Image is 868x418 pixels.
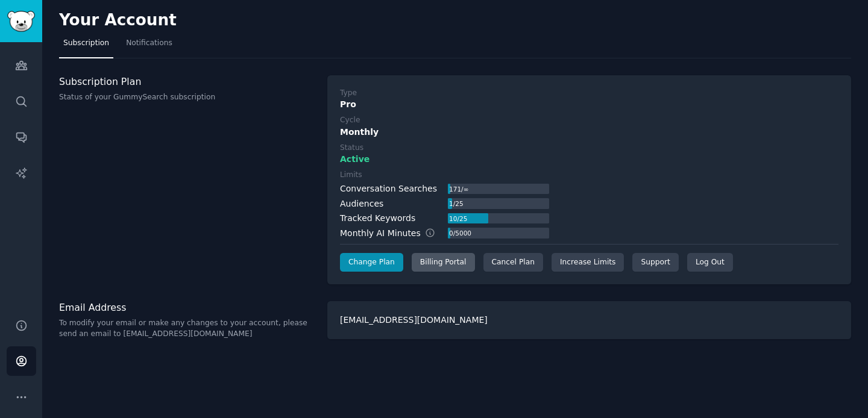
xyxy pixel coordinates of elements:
a: Change Plan [340,253,403,272]
div: Limits [340,170,362,181]
div: Audiences [340,198,383,210]
div: Cancel Plan [483,253,543,272]
a: Subscription [59,34,113,58]
div: Tracked Keywords [340,212,415,225]
span: Active [340,153,370,166]
a: Support [632,253,678,272]
h2: Your Account [59,11,177,30]
div: 10 / 25 [448,213,468,224]
a: Notifications [122,34,177,58]
div: 1 / 25 [448,198,464,209]
img: GummySearch logo [7,11,35,32]
div: 171 / ∞ [448,184,470,195]
span: Subscription [63,38,109,49]
span: Notifications [126,38,172,49]
div: Status [340,143,363,154]
div: Conversation Searches [340,182,437,195]
div: Log Out [687,253,733,272]
p: To modify your email or make any changes to your account, please send an email to [EMAIL_ADDRESS]... [59,318,315,339]
p: Status of your GummySearch subscription [59,92,315,103]
div: Billing Portal [412,253,475,272]
h3: Email Address [59,301,315,314]
div: [EMAIL_ADDRESS][DOMAIN_NAME] [327,301,851,339]
div: 0 / 5000 [448,228,472,239]
div: Pro [340,98,838,111]
div: Cycle [340,115,360,126]
div: Monthly AI Minutes [340,227,448,240]
h3: Subscription Plan [59,75,315,88]
a: Increase Limits [552,253,624,272]
div: Monthly [340,126,838,139]
div: Type [340,88,357,99]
